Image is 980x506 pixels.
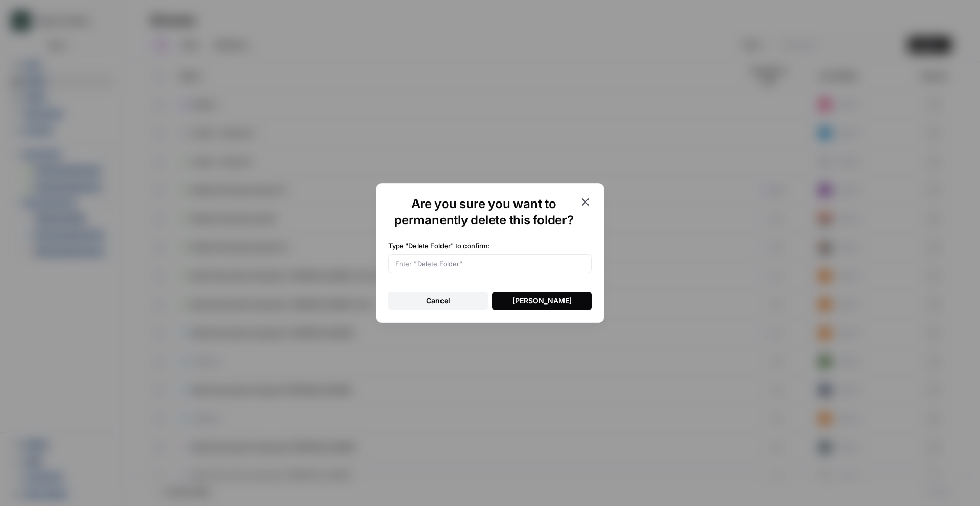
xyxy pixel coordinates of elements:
[388,241,592,251] label: Type "Delete Folder" to confirm:
[426,296,450,306] div: Cancel
[388,292,488,310] button: Cancel
[395,259,585,269] input: Enter "Delete Folder"
[492,292,592,310] button: [PERSON_NAME]
[512,296,572,306] div: [PERSON_NAME]
[388,196,579,229] h1: Are you sure you want to permanently delete this folder?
